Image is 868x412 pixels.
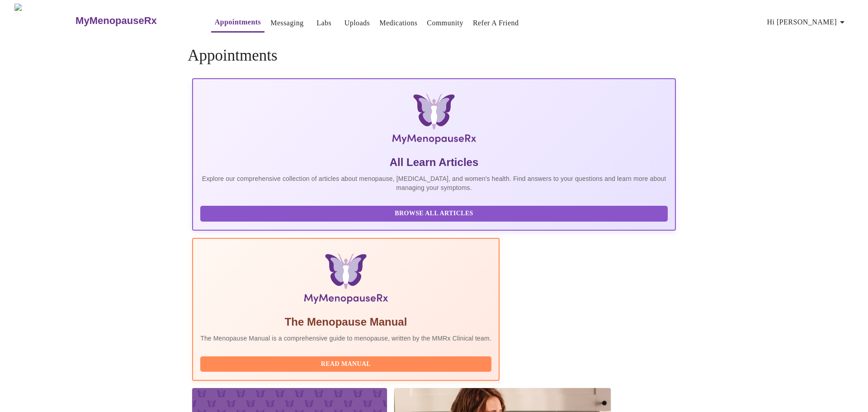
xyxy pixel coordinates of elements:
[764,13,851,31] button: Hi [PERSON_NAME]
[200,356,491,372] button: Read Manual
[469,14,523,32] button: Refer a Friend
[246,253,445,308] img: Menopause Manual
[209,359,482,370] span: Read Manual
[344,17,370,29] a: Uploads
[379,17,417,29] a: Medications
[200,315,491,329] h5: The Menopause Manual
[215,16,261,28] a: Appointments
[423,14,467,32] button: Community
[200,360,494,367] a: Read Manual
[273,94,595,148] img: MyMenopauseRx Logo
[188,47,680,65] h4: Appointments
[200,155,668,170] h5: All Learn Articles
[376,14,421,32] button: Medications
[14,4,75,38] img: MyMenopauseRx Logo
[316,17,331,29] a: Labs
[310,14,339,32] button: Labs
[200,209,670,217] a: Browse All Articles
[427,17,463,29] a: Community
[75,15,157,27] h3: MyMenopauseRx
[270,17,303,29] a: Messaging
[767,16,848,28] span: Hi [PERSON_NAME]
[267,14,307,32] button: Messaging
[200,334,491,343] p: The Menopause Manual is a comprehensive guide to menopause, written by the MMRx Clinical team.
[200,174,668,192] p: Explore our comprehensive collection of articles about menopause, [MEDICAL_DATA], and women's hea...
[75,5,193,37] a: MyMenopauseRx
[200,206,668,222] button: Browse All Articles
[473,17,519,29] a: Refer a Friend
[211,13,264,33] button: Appointments
[209,208,659,219] span: Browse All Articles
[341,14,374,32] button: Uploads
